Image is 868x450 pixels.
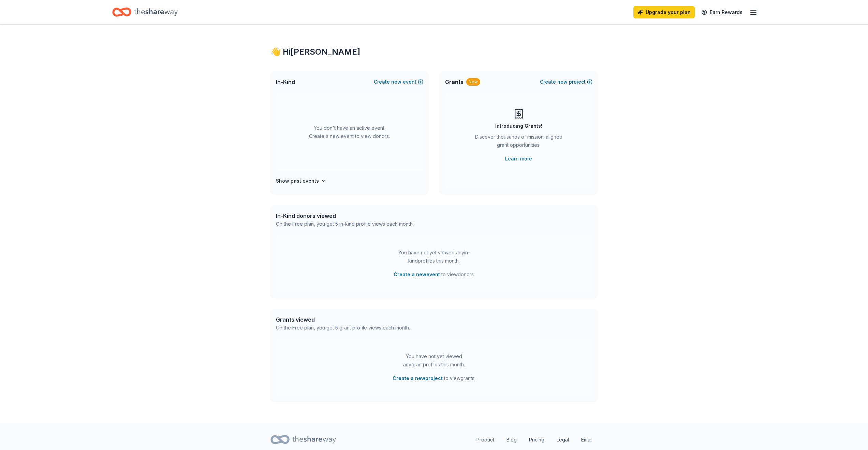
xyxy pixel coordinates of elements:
a: Earn Rewards [697,6,747,18]
div: Discover thousands of mission-aligned grant opportunities. [472,133,565,152]
div: You have not yet viewed any grant profiles this month. [392,352,477,369]
span: Grants [445,78,464,86]
button: Createnewproject [540,78,592,86]
a: Blog [501,433,522,447]
nav: quick links [471,433,598,447]
a: Legal [551,433,574,447]
div: New [466,78,480,86]
a: Product [471,433,500,447]
div: On the Free plan, you get 5 in-kind profile views each month. [276,220,414,228]
a: Home [112,4,178,20]
div: Grants viewed [276,315,410,324]
a: Email [576,433,598,447]
span: new [391,78,401,86]
div: In-Kind donors viewed [276,212,414,220]
span: In-Kind [276,78,295,86]
div: 👋 Hi [PERSON_NAME] [270,46,598,57]
button: Create a newproject [393,374,443,382]
a: Pricing [524,433,550,447]
span: new [557,78,568,86]
div: On the Free plan, you get 5 grant profile views each month. [276,324,410,332]
button: Createnewevent [374,78,423,86]
div: You have not yet viewed any in-kind profiles this month. [392,249,477,265]
button: Create a newevent [394,270,440,279]
span: to view donors . [394,270,475,279]
div: Introducing Grants! [495,122,542,130]
a: Learn more [505,155,532,163]
span: to view grants . [393,374,475,382]
button: Show past events [276,177,326,185]
h4: Show past events [276,177,319,185]
div: You don't have an active event. Create a new event to view donors. [276,93,423,171]
a: Upgrade your plan [633,6,695,18]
